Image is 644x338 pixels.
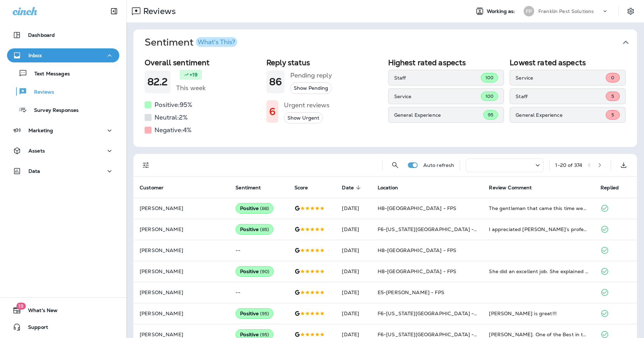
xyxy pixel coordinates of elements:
p: Survey Responses [27,107,79,114]
p: General Experience [516,112,606,118]
h1: 6 [269,106,275,117]
button: Collapse Sidebar [104,4,124,18]
td: [DATE] [336,303,372,324]
span: Replied [600,184,628,191]
h1: 82.2 [147,76,168,88]
h5: This week [176,82,206,94]
div: FP [524,6,534,16]
p: Data [28,168,40,174]
span: Score [294,185,308,191]
span: 5 [611,112,614,118]
p: Assets [28,148,45,154]
span: ( 90 ) [260,269,269,275]
p: [PERSON_NAME] [140,269,224,274]
span: 100 [485,75,493,81]
td: [DATE] [336,219,372,240]
button: Marketing [7,123,119,137]
h5: Urgent reviews [284,100,330,111]
div: Positive [235,224,273,235]
button: Show Urgent [284,112,323,124]
button: Text Messages [7,66,119,81]
p: Franklin Pest Solutions [538,8,594,14]
p: [PERSON_NAME] [140,227,224,232]
button: Reviews [7,84,119,99]
h5: Pending reply [290,70,332,81]
td: [DATE] [336,261,372,282]
button: Search Reviews [388,158,402,172]
span: Sentiment [235,185,261,191]
span: Customer [140,184,173,191]
span: Location [378,185,398,191]
button: Dashboard [7,28,119,42]
p: [PERSON_NAME] [140,205,224,211]
button: Inbox [7,48,119,62]
p: Service [394,94,481,99]
span: Score [294,184,317,191]
p: Staff [394,75,481,81]
h2: Reply status [266,58,383,67]
p: [PERSON_NAME] [140,248,224,253]
div: Dave Sloop. One of the Best in the business !!! [489,331,589,338]
h5: Negative: 4 % [154,124,192,136]
p: [PERSON_NAME] [140,311,224,316]
span: Location [378,184,407,191]
span: Sentiment [235,184,270,191]
p: Auto refresh [423,162,454,168]
span: 100 [485,93,493,99]
p: Text Messages [27,71,70,77]
div: SentimentWhat's This? [133,55,637,147]
span: Working as: [487,8,517,14]
div: Dave is great!!! [489,310,589,317]
span: H8-[GEOGRAPHIC_DATA] - FPS [378,247,457,253]
p: General Experience [394,112,483,118]
button: 19What's New [7,303,119,317]
p: Dashboard [28,32,55,38]
div: Positive [235,266,274,277]
div: Positive [235,308,273,319]
span: H8-[GEOGRAPHIC_DATA] - FPS [378,268,457,275]
button: Show Pending [290,82,332,94]
span: Support [21,324,48,333]
span: ( 95 ) [260,311,269,317]
p: Reviews [27,89,54,96]
td: [DATE] [336,198,372,219]
h5: Neutral: 2 % [154,112,188,123]
h2: Highest rated aspects [388,58,504,67]
span: 19 [16,303,26,310]
p: +19 [190,71,198,78]
td: [DATE] [336,282,372,303]
div: Positive [235,203,273,214]
span: What's New [21,307,58,316]
span: F6-[US_STATE][GEOGRAPHIC_DATA] - FPS [378,331,485,338]
h5: Positive: 95 % [154,99,192,110]
p: [PERSON_NAME] [140,290,224,295]
h2: Lowest rated aspects [510,58,626,67]
p: Inbox [28,53,42,58]
span: 5 [611,93,614,99]
td: -- [230,240,288,261]
span: Date [342,184,363,191]
span: Date [342,185,354,191]
span: 0 [611,75,614,81]
div: What's This? [198,39,235,45]
h2: Overall sentiment [145,58,261,67]
h1: Sentiment [145,36,237,48]
span: ( 85 ) [260,227,269,232]
div: She did an excellent job. She explained things in detail to me so I would know very professional ... [489,268,589,275]
h1: 86 [269,76,282,88]
button: Settings [624,5,637,18]
button: Filters [139,158,153,172]
p: Service [516,75,606,81]
div: The gentleman that came this time went above and beyond! He went all around the house throughly! ... [489,205,589,212]
span: F6-[US_STATE][GEOGRAPHIC_DATA] - FPS [378,310,485,317]
p: Staff [516,94,606,99]
span: ( 88 ) [260,205,269,211]
span: 95 [488,112,493,118]
td: [DATE] [336,240,372,261]
td: -- [230,282,288,303]
div: I appreciated Jeff’s professionalism. He asked questions to determine what my needs were. Helped ... [489,226,589,233]
button: Export as CSV [617,158,631,172]
span: Customer [140,185,164,191]
div: 1 - 20 of 374 [555,162,582,168]
span: Review Comment [489,185,532,191]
